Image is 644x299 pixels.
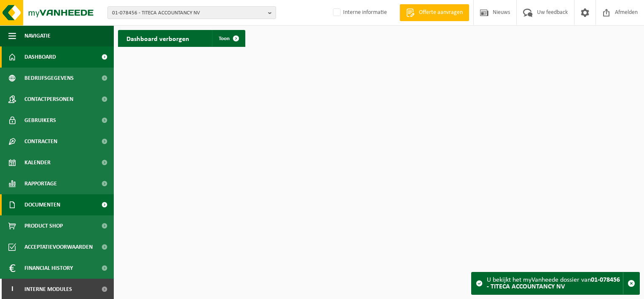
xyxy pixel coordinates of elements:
span: Navigatie [24,25,51,46]
a: Offerte aanvragen [400,4,469,21]
span: Kalender [24,152,51,173]
h2: Dashboard verborgen [118,30,198,46]
span: Toon [219,36,230,41]
span: Documenten [24,194,60,215]
span: Financial History [24,258,73,279]
button: 01-078456 - TITECA ACCOUNTANCY NV [107,6,276,19]
span: 01-078456 - TITECA ACCOUNTANCY NV [112,7,265,19]
span: Gebruikers [24,110,56,131]
strong: 01-078456 - TITECA ACCOUNTANCY NV [487,277,620,290]
span: Product Shop [24,215,63,236]
label: Interne informatie [331,6,387,19]
a: Toon [212,30,244,47]
span: Acceptatievoorwaarden [24,236,93,258]
span: Bedrijfsgegevens [24,68,74,89]
span: Offerte aanvragen [417,8,465,17]
span: Contracten [24,131,57,152]
span: Contactpersonen [24,89,73,110]
span: Dashboard [24,46,56,68]
span: Rapportage [24,173,57,194]
div: U bekijkt het myVanheede dossier van [487,272,623,294]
